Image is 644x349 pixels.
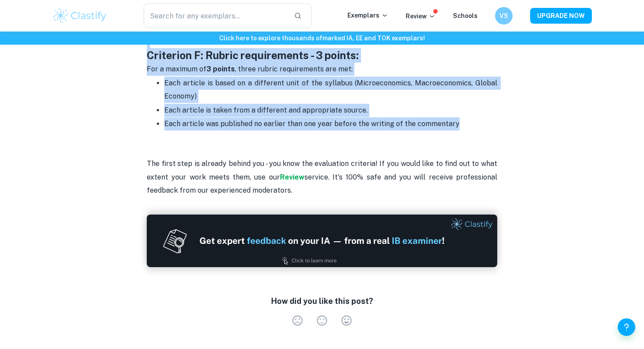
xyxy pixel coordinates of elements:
[499,11,509,21] h6: VS
[2,33,642,43] h6: Click here to explore thousands of marked IA, EE and TOK exemplars !
[164,106,368,114] span: Each article is taken from a different and appropriate source.
[147,65,353,73] span: For a maximum of , three rubric requirements are met:
[164,120,460,128] span: Each article was published no earlier than one year before the writing of the commentary
[530,8,592,24] button: UPGRADE NOW
[406,11,435,21] p: Review
[453,12,478,19] a: Schools
[618,318,635,336] button: Help and Feedback
[495,7,513,25] button: VS
[147,215,497,267] img: Ad
[271,295,373,307] h6: How did you like this post?
[347,11,388,20] p: Exemplars
[147,49,359,61] strong: Criterion F: Rubric requirements - 3 points:
[206,65,235,73] strong: 3 points
[52,7,108,25] img: Clastify logo
[147,144,497,197] p: The first step is already behind you - you know the evaluation criteria! If you would like to fin...
[164,79,499,100] span: Each article is based on a different unit of the syllabus (Microeconomics, Macroeconomics, Global...
[144,4,287,28] input: Search for any exemplars...
[280,173,304,181] a: Review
